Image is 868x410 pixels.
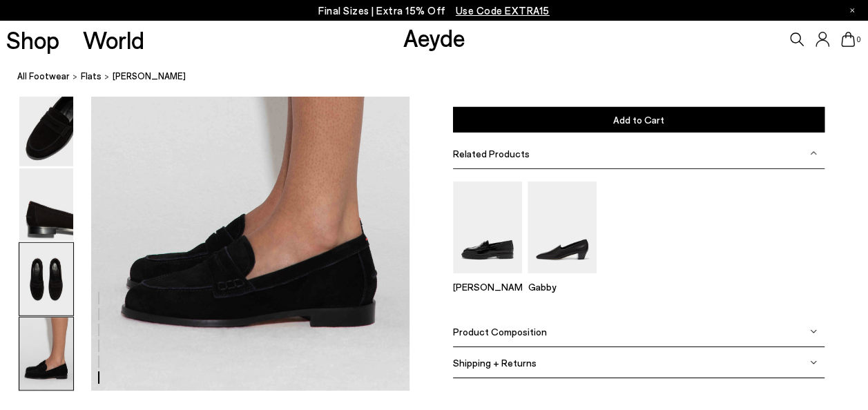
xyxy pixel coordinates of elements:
a: Flats [81,69,102,84]
img: Oscar Suede Loafers - Image 5 [19,243,73,315]
span: Flats [81,70,102,81]
nav: breadcrumb [17,58,868,96]
span: Shipping + Returns [453,357,537,369]
a: World [83,28,144,52]
a: Leon Loafers [PERSON_NAME] [453,264,522,293]
span: Product Composition [453,326,547,338]
a: 0 [841,32,855,47]
a: Aeyde [403,23,465,52]
img: svg%3E [810,359,817,366]
span: Navigate to /collections/ss25-final-sizes [456,4,550,17]
a: Shop [6,28,59,52]
p: Gabby [528,281,597,293]
p: Final Sizes | Extra 15% Off [318,2,550,19]
button: Add to Cart [453,107,824,133]
span: Add to Cart [613,114,664,126]
img: Leon Loafers [453,182,522,273]
span: [PERSON_NAME] [113,69,186,84]
span: 0 [855,36,862,43]
img: Oscar Suede Loafers - Image 3 [19,94,73,166]
img: Oscar Suede Loafers - Image 6 [19,318,73,390]
img: svg%3E [810,150,817,157]
a: Gabby Almond-Toe Loafers Gabby [528,264,597,293]
p: [PERSON_NAME] [453,281,522,293]
img: Oscar Suede Loafers - Image 4 [19,168,73,241]
img: Gabby Almond-Toe Loafers [528,182,597,273]
img: svg%3E [810,328,817,335]
span: Related Products [453,148,530,159]
a: All Footwear [17,69,70,84]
